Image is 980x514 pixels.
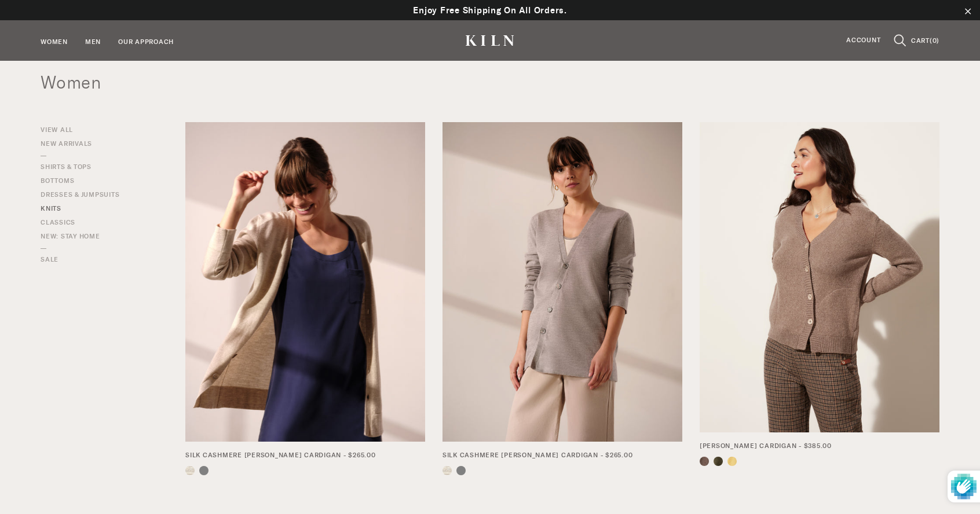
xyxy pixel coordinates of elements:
[185,450,425,461] a: Silk Cashmere [PERSON_NAME] Cardigan - $265.00
[41,176,74,186] a: Bottoms
[41,37,68,48] a: Women
[951,471,977,502] img: Protected by hCaptcha
[41,125,73,135] a: View All
[937,36,939,45] span: )
[443,122,682,442] img: WT1178SWHITE_WB1176WFCDUNE_WT1180SWSYCOOLGREY_028_550x750.jpg
[41,232,100,242] a: New: Stay Home
[41,249,58,265] a: SALE
[85,37,101,48] a: Men
[185,450,376,461] span: Silk Cashmere [PERSON_NAME] Cardigan - $265.00
[911,38,939,45] a: CART(0)
[41,218,75,228] a: Classics
[41,204,61,214] a: Knits
[700,441,832,452] span: [PERSON_NAME] Cardigan - $385.00
[185,122,425,442] img: 28_021_550x750.jpg
[12,3,968,17] p: Enjoy Free Shipping On All Orders.
[700,122,939,433] img: 26_WT1061SDRIFTWOOD_WB1039WHERRINGBONE_012_550x750.jpg
[41,156,92,172] a: Shirts & Tops
[838,35,889,46] a: Account
[933,36,937,45] span: 0
[41,139,92,149] a: New Arrivals
[443,450,682,461] a: Silk Cashmere [PERSON_NAME] Cardigan - $265.00
[911,36,933,45] span: CART(
[443,450,633,461] span: Silk Cashmere [PERSON_NAME] Cardigan - $265.00
[700,441,939,452] a: [PERSON_NAME] Cardigan - $385.00
[41,190,119,200] a: Dresses & Jumpsuits
[118,37,174,48] a: Our Approach
[41,72,939,93] h1: Women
